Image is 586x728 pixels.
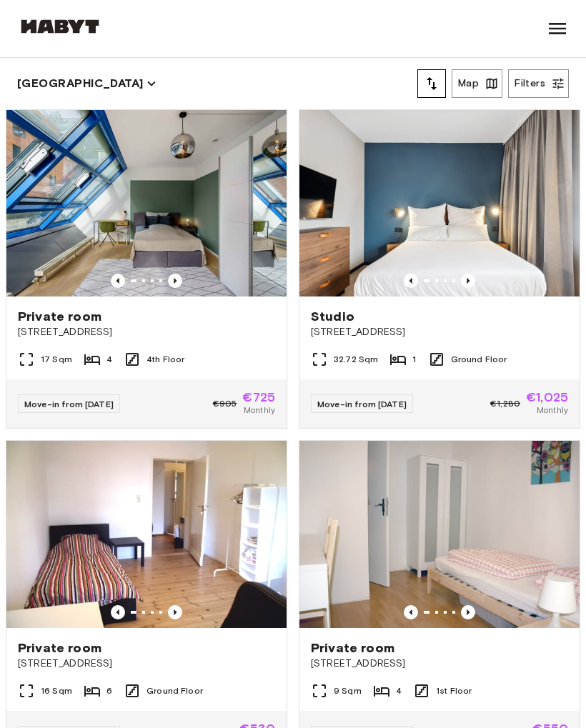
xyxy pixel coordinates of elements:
[244,404,275,417] span: Monthly
[311,657,568,671] span: [STREET_ADDRESS]
[311,308,354,325] span: Studio
[334,684,362,697] span: 9 Sqm
[461,274,475,288] button: Previous image
[526,391,568,404] span: €1,025
[451,353,507,366] span: Ground Floor
[436,684,472,697] span: 1st Floor
[311,325,568,339] span: [STREET_ADDRESS]
[111,274,125,288] button: Previous image
[6,109,287,429] a: Marketing picture of unit DE-01-010-002-01HFPrevious imagePrevious imagePrivate room[STREET_ADDRE...
[242,391,275,404] span: €725
[168,274,182,288] button: Previous image
[490,397,520,410] span: €1,280
[111,605,125,619] button: Previous image
[106,353,112,366] span: 4
[299,441,580,627] img: Marketing picture of unit DE-01-093-04M
[452,69,502,98] button: Map
[299,109,580,429] a: Marketing picture of unit DE-01-481-006-01Previous imagePrevious imageStudio[STREET_ADDRESS]32.72...
[18,308,101,325] span: Private room
[168,605,182,619] button: Previous image
[461,605,475,619] button: Previous image
[17,19,103,34] img: Habyt
[396,684,402,697] span: 4
[334,353,378,366] span: 32.72 Sqm
[311,639,394,657] span: Private room
[18,657,275,671] span: [STREET_ADDRESS]
[537,404,568,417] span: Monthly
[299,110,580,296] img: Marketing picture of unit DE-01-481-006-01
[213,397,237,410] span: €905
[41,353,72,366] span: 17 Sqm
[6,441,287,627] img: Marketing picture of unit DE-01-029-04M
[417,69,446,98] button: tune
[404,605,418,619] button: Previous image
[18,639,101,657] span: Private room
[146,684,203,697] span: Ground Floor
[106,684,112,697] span: 6
[404,274,418,288] button: Previous image
[6,110,287,296] img: Marketing picture of unit DE-01-010-002-01HF
[146,353,184,366] span: 4th Floor
[412,353,416,366] span: 1
[24,399,114,409] span: Move-in from [DATE]
[17,74,157,94] button: [GEOGRAPHIC_DATA]
[18,325,275,339] span: [STREET_ADDRESS]
[508,69,569,98] button: Filters
[41,684,72,697] span: 16 Sqm
[317,399,407,409] span: Move-in from [DATE]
